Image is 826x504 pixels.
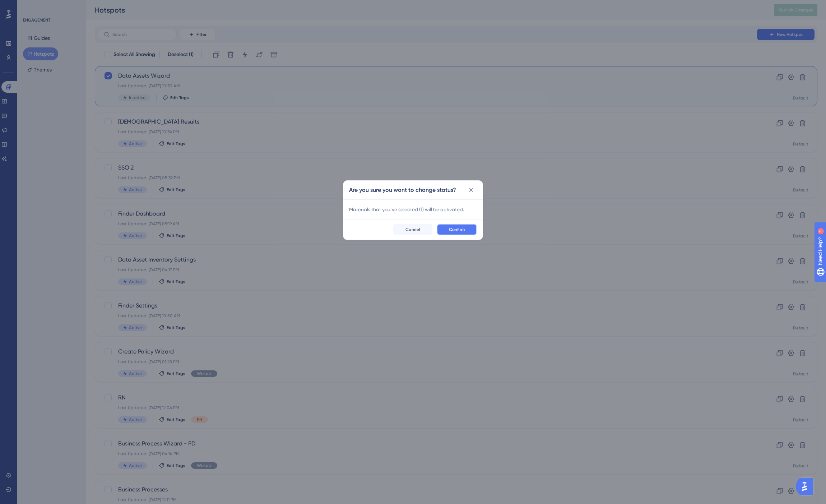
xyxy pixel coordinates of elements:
[349,207,464,212] span: Materials that you’ve selected ( 1 ) will be activated.
[349,186,456,194] h2: Are you sure you want to change status?
[17,2,45,10] span: Need Help?
[796,476,817,497] iframe: UserGuiding AI Assistant Launcher
[50,4,52,9] div: 2
[449,227,465,232] span: Confirm
[405,227,420,232] span: Cancel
